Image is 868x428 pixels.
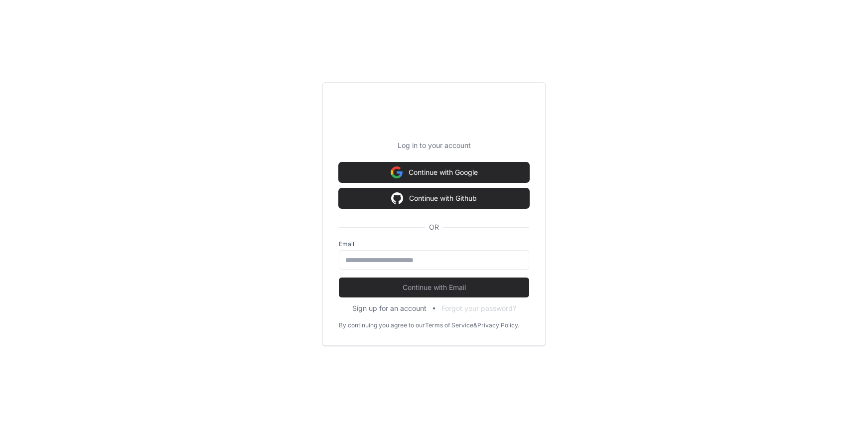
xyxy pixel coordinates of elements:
span: OR [425,222,443,232]
button: Sign up for an account [352,303,427,313]
a: Terms of Service [425,321,473,329]
button: Forgot your password? [441,303,516,313]
div: & [473,321,477,329]
button: Continue with Google [339,162,529,182]
img: Sign in with google [391,188,403,208]
img: Sign in with google [391,162,403,182]
span: Continue with Email [339,283,529,292]
p: Log in to your account [339,141,529,150]
button: Continue with Email [339,278,529,297]
button: Continue with Github [339,188,529,208]
a: Privacy Policy. [477,321,519,329]
label: Email [339,240,529,248]
div: By continuing you agree to our [339,321,425,329]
